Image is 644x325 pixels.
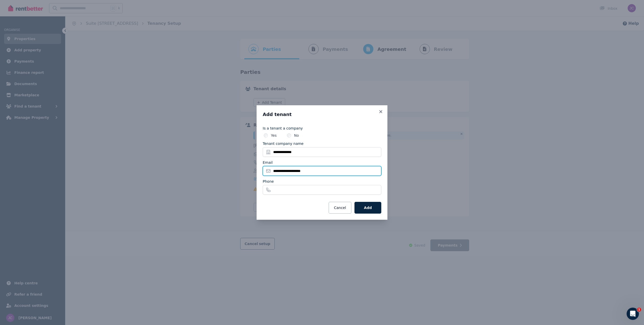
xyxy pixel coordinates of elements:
[263,179,274,184] label: Phone
[294,133,299,138] label: No
[263,141,304,146] label: Tenant company name
[637,308,641,312] span: 1
[627,308,639,320] iframe: Intercom live chat
[329,202,351,214] button: Cancel
[271,133,277,138] label: Yes
[263,160,273,165] label: Email
[263,111,381,118] h3: Add tenant
[354,202,381,214] button: Add
[263,126,381,131] label: Is a tenant a company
